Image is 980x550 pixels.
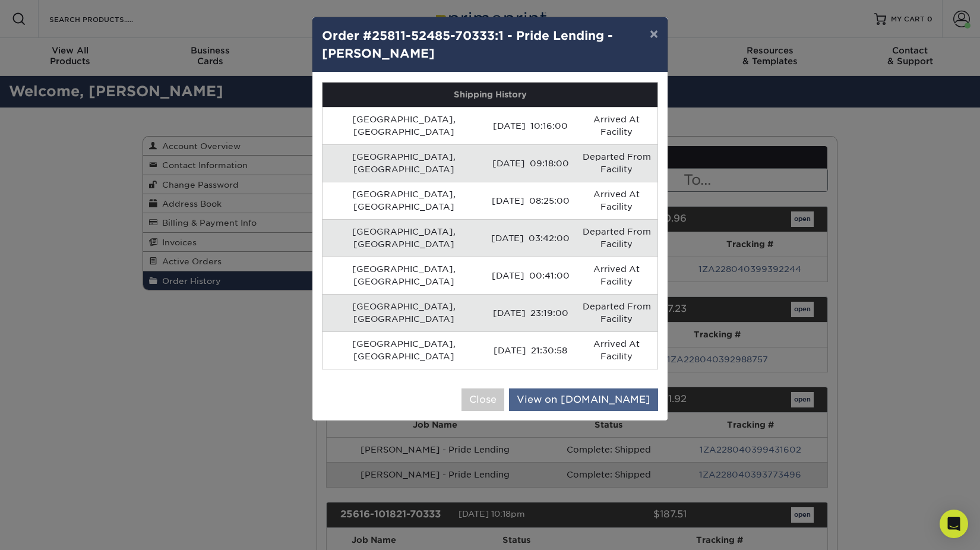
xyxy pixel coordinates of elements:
td: Arrived At Facility [576,182,657,219]
td: [DATE] 10:16:00 [485,107,576,144]
td: Departed From Facility [576,219,657,257]
td: [DATE] 08:25:00 [485,182,576,219]
td: Departed From Facility [576,294,657,331]
td: [GEOGRAPHIC_DATA], [GEOGRAPHIC_DATA] [323,219,485,257]
td: [GEOGRAPHIC_DATA], [GEOGRAPHIC_DATA] [323,107,485,144]
td: [DATE] 03:42:00 [485,219,576,257]
button: × [640,17,668,50]
td: [GEOGRAPHIC_DATA], [GEOGRAPHIC_DATA] [323,144,485,182]
td: [DATE] 21:30:58 [485,331,576,369]
td: [GEOGRAPHIC_DATA], [GEOGRAPHIC_DATA] [323,182,485,219]
div: Open Intercom Messenger [940,510,968,538]
td: [DATE] 23:19:00 [485,294,576,331]
td: Arrived At Facility [576,257,657,294]
th: Shipping History [323,83,657,107]
td: [DATE] 09:18:00 [485,144,576,182]
button: Close [461,388,504,411]
td: [GEOGRAPHIC_DATA], [GEOGRAPHIC_DATA] [323,331,485,369]
td: Arrived At Facility [576,331,657,369]
a: View on [DOMAIN_NAME] [509,388,658,411]
td: Departed From Facility [576,144,657,182]
td: [GEOGRAPHIC_DATA], [GEOGRAPHIC_DATA] [323,294,485,331]
td: Arrived At Facility [576,107,657,144]
td: [DATE] 00:41:00 [485,257,576,294]
h4: Order #25811-52485-70333:1 - Pride Lending - [PERSON_NAME] [322,27,658,62]
td: [GEOGRAPHIC_DATA], [GEOGRAPHIC_DATA] [323,257,485,294]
